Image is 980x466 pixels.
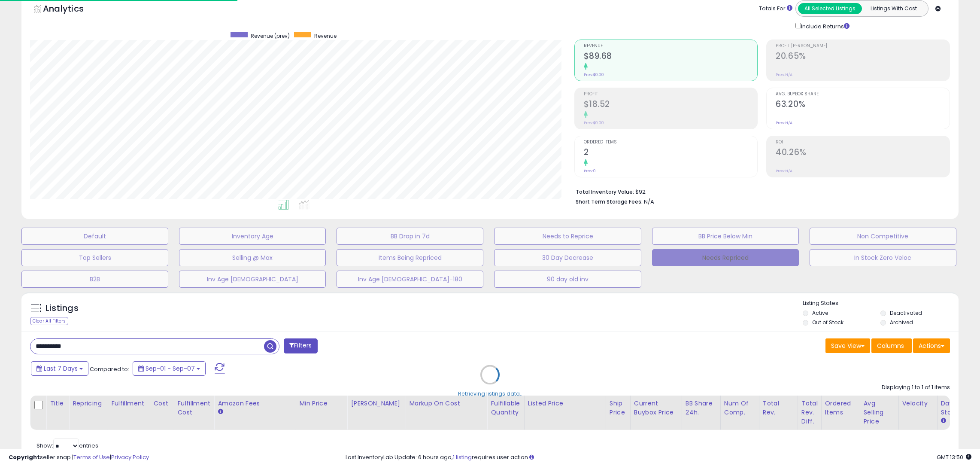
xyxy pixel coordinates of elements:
[776,99,950,111] h2: 63.20%
[251,32,290,40] span: Revenue (prev)
[776,168,792,174] small: Prev: N/A
[862,3,925,14] button: Listings With Cost
[584,72,604,77] small: Prev: $0.00
[337,249,483,266] button: Items Being Repriced
[810,249,956,266] button: In Stock Zero Veloc
[776,51,950,63] h2: 20.65%
[776,92,950,97] span: Avg. Buybox Share
[314,32,337,40] span: Revenue
[337,271,483,288] button: Inv Age [DEMOGRAPHIC_DATA]-180
[179,228,326,245] button: Inventory Age
[179,271,326,288] button: Inv Age [DEMOGRAPHIC_DATA]
[644,198,654,206] span: N/A
[43,3,100,17] h5: Analytics
[584,92,758,97] span: Profit
[21,228,168,245] button: Default
[576,186,944,196] li: $92
[494,228,641,245] button: Needs to Reprice
[584,51,758,63] h2: $89.68
[584,140,758,145] span: Ordered Items
[337,228,483,245] button: BB Drop in 7d
[584,168,596,174] small: Prev: 0
[776,120,792,125] small: Prev: N/A
[584,147,758,159] h2: 2
[494,249,641,266] button: 30 Day Decrease
[652,249,799,266] button: Needs Repriced
[584,99,758,111] h2: $18.52
[584,120,604,125] small: Prev: $0.00
[179,249,326,266] button: Selling @ Max
[652,228,799,245] button: BB Price Below Min
[789,21,860,31] div: Include Returns
[21,249,168,266] button: Top Sellers
[776,72,792,77] small: Prev: N/A
[494,271,641,288] button: 90 day old inv
[759,5,792,13] div: Totals For
[458,390,522,397] div: Retrieving listings data..
[576,198,643,205] b: Short Term Storage Fees:
[810,228,956,245] button: Non Competitive
[584,44,758,49] span: Revenue
[21,271,168,288] button: B2B
[776,44,950,49] span: Profit [PERSON_NAME]
[776,140,950,145] span: ROI
[798,3,862,14] button: All Selected Listings
[9,453,40,461] strong: Copyright
[576,188,634,195] b: Total Inventory Value:
[9,454,149,462] div: seller snap | |
[776,147,950,159] h2: 40.26%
